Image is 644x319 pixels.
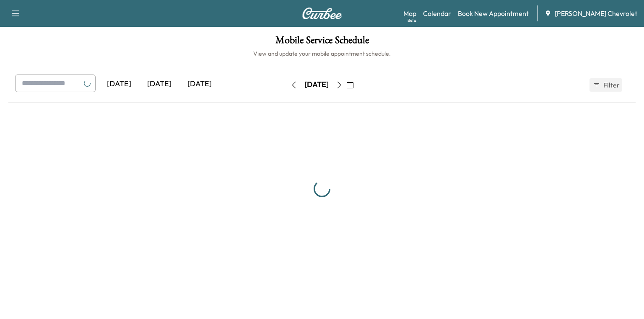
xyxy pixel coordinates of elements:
[304,80,329,90] div: [DATE]
[8,35,636,49] h1: Mobile Service Schedule
[302,8,342,19] img: Curbee Logo
[589,78,622,92] button: Filter
[423,8,451,18] a: Calendar
[403,8,416,18] a: MapBeta
[555,8,637,18] span: [PERSON_NAME] Chevrolet
[458,8,529,18] a: Book New Appointment
[408,17,416,23] div: Beta
[8,49,636,58] h6: View and update your mobile appointment schedule.
[99,75,139,94] div: [DATE]
[603,80,618,90] span: Filter
[179,75,220,94] div: [DATE]
[139,75,179,94] div: [DATE]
